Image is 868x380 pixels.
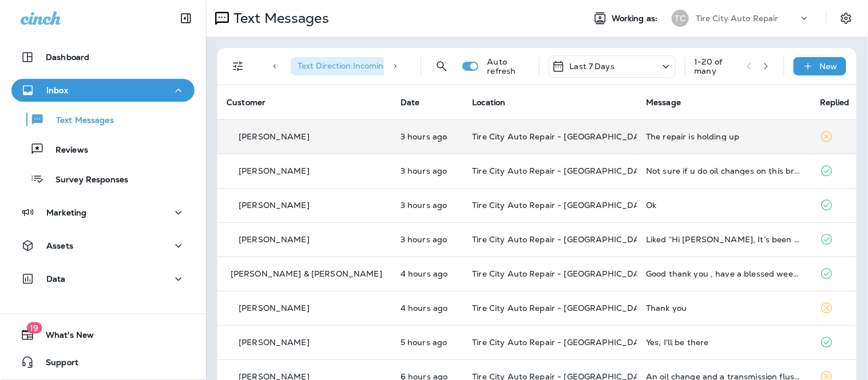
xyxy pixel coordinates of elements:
p: Tire City Auto Repair [696,14,779,23]
div: Text Direction:Incoming [291,57,407,75]
button: Collapse Sidebar [170,7,202,30]
span: Tire City Auto Repair - [GEOGRAPHIC_DATA] [472,200,653,210]
button: Support [11,351,195,374]
p: Data [46,274,66,283]
button: Survey Responses [11,167,195,191]
span: Text Direction : Incoming [298,61,389,71]
p: [PERSON_NAME] [239,201,310,210]
div: Thank you [646,303,802,313]
span: 19 [26,322,42,334]
p: Oct 10, 2025 10:33 AM [401,303,454,313]
button: Data [11,267,195,290]
p: Marketing [46,208,86,217]
p: Oct 10, 2025 11:26 AM [401,235,454,244]
p: [PERSON_NAME] [239,303,310,313]
p: [PERSON_NAME] [239,132,310,141]
p: Oct 10, 2025 11:26 AM [401,201,454,210]
button: 19What's New [11,323,195,346]
p: Auto refresh [487,57,530,75]
button: Reviews [11,137,195,161]
div: Ok [646,201,802,210]
div: The repair is holding up [646,132,802,141]
p: Oct 10, 2025 11:36 AM [401,132,454,141]
p: Assets [46,241,73,250]
div: Liked “Hi Michael, It’s been a couple of months since we serviced your 2016 Ford F-150 at Tire Ci... [646,235,802,244]
div: 1 - 20 of many [695,57,738,75]
span: Location [472,97,505,107]
p: [PERSON_NAME] [239,338,310,347]
p: Oct 10, 2025 11:28 AM [401,166,454,175]
span: Working as: [612,14,660,23]
div: Yes, I'll be there [646,338,802,347]
span: Tire City Auto Repair - [GEOGRAPHIC_DATA] [472,166,653,176]
p: Inbox [46,86,68,95]
p: Text Messages [45,115,114,126]
p: [PERSON_NAME] & [PERSON_NAME] [231,269,382,278]
p: Oct 10, 2025 11:18 AM [401,269,454,278]
div: Not sure if u do oil changes on this brand of car. Its a different kinda filter [646,166,802,175]
span: Date [401,97,420,107]
span: Replied [820,97,850,107]
button: Dashboard [11,46,195,69]
div: TC [672,10,689,27]
span: Customer [227,97,265,107]
button: Text Messages [11,107,195,131]
p: Oct 10, 2025 09:35 AM [401,338,454,347]
p: [PERSON_NAME] [239,235,310,244]
button: Inbox [11,79,195,102]
p: Text Messages [229,10,329,27]
span: Tire City Auto Repair - [GEOGRAPHIC_DATA] [472,269,653,279]
span: Message [646,97,681,107]
button: Settings [836,8,857,29]
div: Good thank you , have a blessed weekend. [646,269,802,278]
p: Last 7 Days [570,62,615,71]
span: Support [34,358,78,371]
button: Marketing [11,201,195,224]
span: Tire City Auto Repair - [GEOGRAPHIC_DATA] [472,234,653,245]
p: Survey Responses [44,175,128,186]
button: Assets [11,234,195,257]
span: Tire City Auto Repair - [GEOGRAPHIC_DATA] [472,131,653,142]
p: New [820,62,838,71]
p: Dashboard [46,53,89,62]
button: Search Messages [430,55,453,78]
p: [PERSON_NAME] [239,166,310,175]
span: Tire City Auto Repair - [GEOGRAPHIC_DATA] [472,303,653,313]
span: What's New [34,330,94,344]
p: Reviews [44,145,88,156]
span: Tire City Auto Repair - [GEOGRAPHIC_DATA] [472,337,653,347]
button: Filters [227,55,249,78]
